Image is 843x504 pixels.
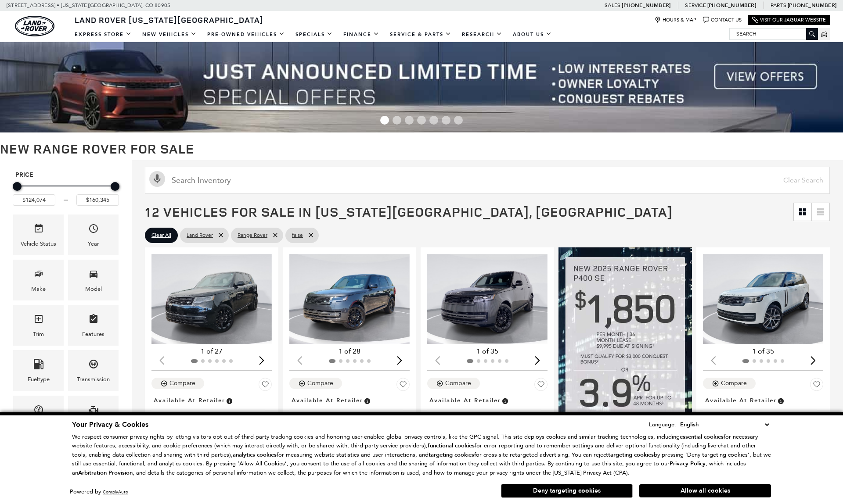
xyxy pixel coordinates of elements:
[88,266,99,284] span: Model
[429,116,438,125] span: Go to slide 5
[21,239,56,249] div: Vehicle Status
[289,378,342,389] button: Compare Vehicle
[13,214,64,255] div: VehicleVehicle Status
[154,396,225,405] span: Available at Retailer
[33,266,44,284] span: Make
[678,420,771,429] select: Language Select
[788,2,836,9] a: [PHONE_NUMBER]
[85,284,102,294] div: Model
[427,347,548,356] div: 1 of 35
[292,396,363,405] span: Available at Retailer
[771,2,786,8] span: Parts
[151,378,204,389] button: Compare Vehicle
[149,171,165,187] svg: Click to toggle on voice search
[13,179,119,206] div: Price
[417,116,426,125] span: Go to slide 4
[13,182,22,191] div: Minimum Price
[33,311,44,329] span: Trim
[68,214,119,255] div: YearYear
[289,394,410,432] a: Available at RetailerNew 2025Range Rover SE
[289,254,410,344] div: 1 / 2
[707,2,756,9] a: [PHONE_NUMBER]
[289,254,410,344] img: 2025 Land Rover Range Rover SE 1
[608,451,654,459] strong: targeting cookies
[534,378,548,394] button: Save Vehicle
[13,194,55,206] input: Minimum
[670,460,706,467] a: Privacy Policy
[88,402,99,420] span: Engine
[670,460,706,468] u: Privacy Policy
[363,396,371,405] span: Vehicle is in stock and ready for immediate delivery. Due to demand, availability is subject to c...
[69,27,137,42] a: EXPRESS STORE
[338,27,385,42] a: Finance
[703,347,823,356] div: 1 of 35
[33,357,44,375] span: Fueltype
[807,350,819,370] div: Next slide
[680,433,724,441] strong: essential cookies
[33,221,44,239] span: Vehicle
[13,305,64,346] div: TrimTrim
[238,230,267,241] span: Range Rover
[151,254,272,344] div: 1 / 2
[393,350,405,370] div: Next slide
[151,347,272,356] div: 1 of 27
[202,27,290,42] a: Pre-Owned Vehicles
[15,16,54,36] a: land-rover
[88,239,99,249] div: Year
[13,260,64,300] div: MakeMake
[457,27,508,42] a: Research
[445,379,471,387] div: Compare
[777,396,785,405] span: Vehicle is in stock and ready for immediate delivery. Due to demand, availability is subject to c...
[7,2,170,8] a: [STREET_ADDRESS] • [US_STATE][GEOGRAPHIC_DATA], CO 80905
[721,379,747,387] div: Compare
[31,284,46,294] div: Make
[82,329,104,339] div: Features
[703,17,742,23] a: Contact Us
[68,260,119,300] div: ModelModel
[385,27,457,42] a: Service & Parts
[33,329,44,339] div: Trim
[685,2,706,8] span: Service
[33,402,44,420] span: Mileage
[292,230,303,241] span: false
[427,394,548,432] a: Available at RetailerNew 2025Range Rover SE
[605,2,620,8] span: Sales
[531,350,543,370] div: Next slide
[703,378,756,389] button: Compare Vehicle
[75,14,263,25] span: Land Rover [US_STATE][GEOGRAPHIC_DATA]
[427,378,480,389] button: Compare Vehicle
[13,396,64,436] div: MileageMileage
[454,116,463,125] span: Go to slide 7
[15,171,116,179] h5: Price
[15,16,54,36] img: Land Rover
[225,396,233,405] span: Vehicle is in stock and ready for immediate delivery. Due to demand, availability is subject to c...
[428,442,475,450] strong: functional cookies
[151,230,171,241] span: Clear All
[70,489,128,495] div: Powered by
[405,116,414,125] span: Go to slide 3
[88,357,99,375] span: Transmission
[752,17,826,23] a: Visit Our Jaguar Website
[508,27,557,42] a: About Us
[145,167,830,194] input: Search Inventory
[28,375,50,384] div: Fueltype
[639,484,771,497] button: Allow all cookies
[289,347,410,356] div: 1 of 28
[380,116,389,125] span: Go to slide 1
[233,451,277,459] strong: analytics cookies
[703,394,823,432] a: Available at RetailerNew 2025Range Rover SE
[187,230,213,241] span: Land Rover
[705,396,777,405] span: Available at Retailer
[810,378,823,394] button: Save Vehicle
[396,378,410,394] button: Save Vehicle
[77,375,110,384] div: Transmission
[76,194,119,206] input: Maximum
[730,29,818,39] input: Search
[655,17,696,23] a: Hours & Map
[649,422,676,427] div: Language:
[290,27,338,42] a: Specials
[169,379,195,387] div: Compare
[13,350,64,391] div: FueltypeFueltype
[88,221,99,239] span: Year
[703,254,823,344] img: 2025 Land Rover Range Rover SE 1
